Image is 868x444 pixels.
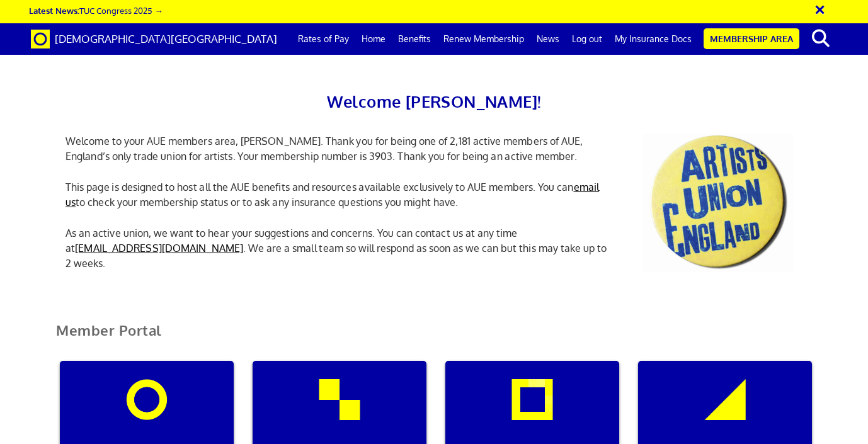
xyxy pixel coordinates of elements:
a: Brand [DEMOGRAPHIC_DATA][GEOGRAPHIC_DATA] [21,23,287,55]
span: [DEMOGRAPHIC_DATA][GEOGRAPHIC_DATA] [55,32,277,45]
a: [EMAIL_ADDRESS][DOMAIN_NAME] [75,242,243,254]
h2: Welcome [PERSON_NAME]! [56,88,812,115]
h2: Member Portal [47,322,821,353]
button: search [802,25,840,52]
a: Log out [566,23,608,55]
p: This page is designed to host all the AUE benefits and resources available exclusively to AUE mem... [56,179,623,210]
a: News [530,23,566,55]
a: Renew Membership [437,23,530,55]
p: As an active union, we want to hear your suggestions and concerns. You can contact us at any time... [56,225,623,271]
a: Benefits [392,23,437,55]
a: Rates of Pay [292,23,355,55]
a: Membership Area [704,28,799,49]
p: Welcome to your AUE members area, [PERSON_NAME]. Thank you for being one of 2,181 active members ... [56,134,623,164]
a: Latest News:TUC Congress 2025 → [29,5,163,16]
a: My Insurance Docs [608,23,698,55]
a: Home [355,23,392,55]
strong: Latest News: [29,5,79,16]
